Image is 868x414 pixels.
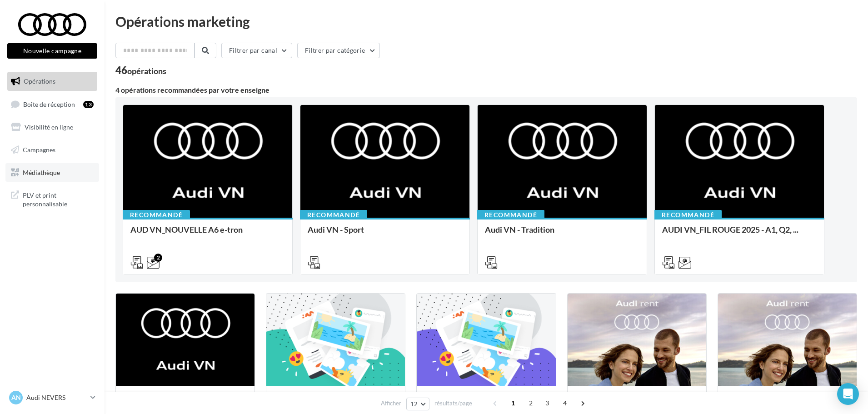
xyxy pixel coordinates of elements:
span: AUD VN_NOUVELLE A6 e-tron [130,224,243,234]
div: Recommandé [300,210,367,220]
div: Open Intercom Messenger [837,383,859,405]
span: AN [11,393,21,402]
span: Afficher [381,399,401,408]
div: 13 [83,101,94,108]
a: Boîte de réception13 [5,95,99,114]
span: Visibilité en ligne [25,123,73,131]
a: Visibilité en ligne [5,118,99,137]
div: Recommandé [477,210,544,220]
span: 3 [540,396,554,410]
span: résultats/page [434,399,472,408]
div: 2 [154,254,162,262]
span: Médiathèque [23,168,60,176]
span: Boîte de réception [23,100,75,108]
span: Campagnes [23,146,55,154]
div: opérations [127,67,166,75]
div: 4 opérations recommandées par votre enseigne [115,86,857,94]
a: Médiathèque [5,163,99,182]
a: Opérations [5,72,99,91]
span: AUDI VN_FIL ROUGE 2025 - A1, Q2, ... [662,224,798,234]
div: Recommandé [123,210,190,220]
button: Filtrer par catégorie [297,43,380,58]
span: Audi VN - Tradition [485,224,554,234]
span: 12 [410,400,418,408]
span: Opérations [24,77,55,85]
button: 12 [406,398,429,410]
span: 2 [524,396,538,410]
a: AN Audi NEVERS [7,389,97,406]
button: Nouvelle campagne [7,43,97,59]
p: Audi NEVERS [26,393,87,402]
span: 1 [506,396,520,410]
span: PLV et print personnalisable [23,189,94,209]
div: 46 [115,65,166,75]
a: PLV et print personnalisable [5,185,99,212]
span: Audi VN - Sport [308,224,364,234]
button: Filtrer par canal [221,43,292,58]
div: Recommandé [654,210,722,220]
div: Opérations marketing [115,15,857,28]
a: Campagnes [5,140,99,160]
span: 4 [558,396,572,410]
